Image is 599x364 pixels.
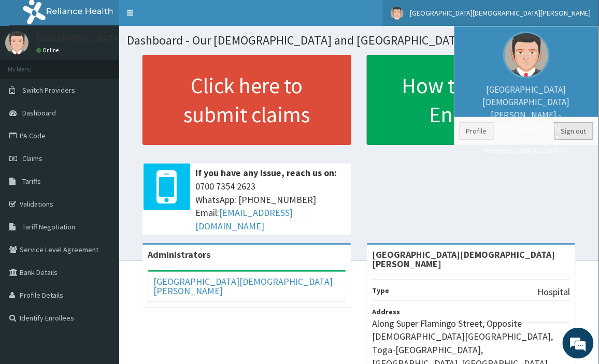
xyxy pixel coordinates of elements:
strong: [GEOGRAPHIC_DATA][DEMOGRAPHIC_DATA][PERSON_NAME] [372,249,555,270]
a: Sign out [554,122,593,140]
p: [GEOGRAPHIC_DATA][DEMOGRAPHIC_DATA][PERSON_NAME] - [EMAIL_ADDRESS][DOMAIN_NAME] [460,83,593,155]
a: [GEOGRAPHIC_DATA][DEMOGRAPHIC_DATA][PERSON_NAME] [153,275,333,297]
img: User Image [503,32,550,78]
a: How to Identify Enrollees [367,55,576,145]
span: Switch Providers [22,85,75,95]
img: User Image [391,7,404,20]
h1: Dashboard - Our [DEMOGRAPHIC_DATA] and [GEOGRAPHIC_DATA][PERSON_NAME] [127,34,591,47]
small: Member since [DATE] 2:20:17 AM [460,146,593,155]
span: Tariffs [22,177,41,186]
span: [GEOGRAPHIC_DATA][DEMOGRAPHIC_DATA][PERSON_NAME] [410,8,591,18]
p: [GEOGRAPHIC_DATA][DEMOGRAPHIC_DATA][PERSON_NAME] [36,34,281,43]
b: Type [372,286,389,295]
img: User Image [5,31,28,54]
a: Click here to submit claims [142,55,351,145]
a: Profile [460,122,494,140]
b: If you have any issue, reach us on: [195,167,337,179]
a: [EMAIL_ADDRESS][DOMAIN_NAME] [195,207,293,232]
span: 0700 7354 2623 WhatsApp: [PHONE_NUMBER] Email: [195,180,346,233]
a: Online [36,47,61,54]
b: Administrators [148,249,210,260]
b: Address [372,307,400,316]
span: Claims [22,154,42,163]
p: Hospital [538,285,571,299]
span: Dashboard [22,108,56,118]
span: Tariff Negotiation [22,222,75,231]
